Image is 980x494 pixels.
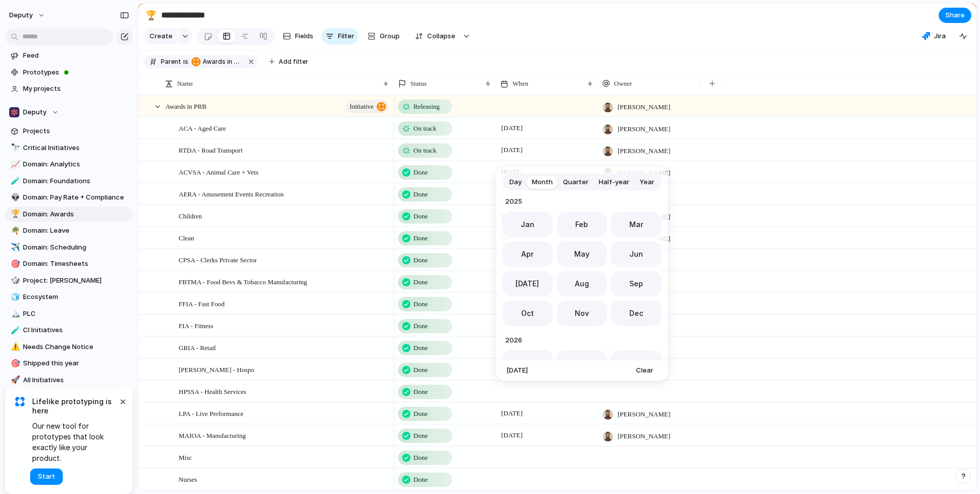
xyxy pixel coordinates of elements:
span: Mar [629,358,643,368]
span: Oct [521,308,534,318]
button: Day [504,174,527,190]
span: Sep [629,278,643,289]
button: Aug [557,271,607,297]
span: Aug [575,278,589,289]
button: May [557,241,607,267]
span: Half-year [599,177,629,187]
span: Nov [575,308,589,318]
button: Quarter [558,174,594,190]
button: Feb [557,350,607,376]
span: Jan [521,219,534,230]
span: Day [509,177,522,187]
span: Feb [575,219,588,230]
button: Mar [611,350,661,376]
button: Jan [502,350,553,376]
span: 2025 [502,195,661,208]
span: [DATE] [516,278,539,289]
button: Clear [632,363,657,378]
button: Nov [557,301,607,326]
button: [DATE] [502,271,553,297]
button: Jan [502,212,553,237]
button: Sep [611,271,661,297]
span: 2026 [502,334,661,347]
span: Feb [575,358,588,368]
button: Month [527,174,558,190]
button: Jun [611,241,661,267]
button: Mar [611,212,661,237]
span: Clear [636,365,653,376]
button: Oct [502,301,553,326]
span: Mar [629,219,643,230]
button: Apr [502,241,553,267]
button: Year [634,174,659,190]
button: Dec [611,301,661,326]
button: Feb [557,212,607,237]
span: Jun [629,249,643,259]
span: Year [640,177,654,187]
span: Dec [629,308,643,318]
span: Quarter [563,177,589,187]
span: Jan [521,358,534,368]
span: [DATE] [506,365,528,376]
span: Month [532,177,553,187]
button: Half-year [594,174,634,190]
span: May [574,249,590,259]
span: Apr [521,249,533,259]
